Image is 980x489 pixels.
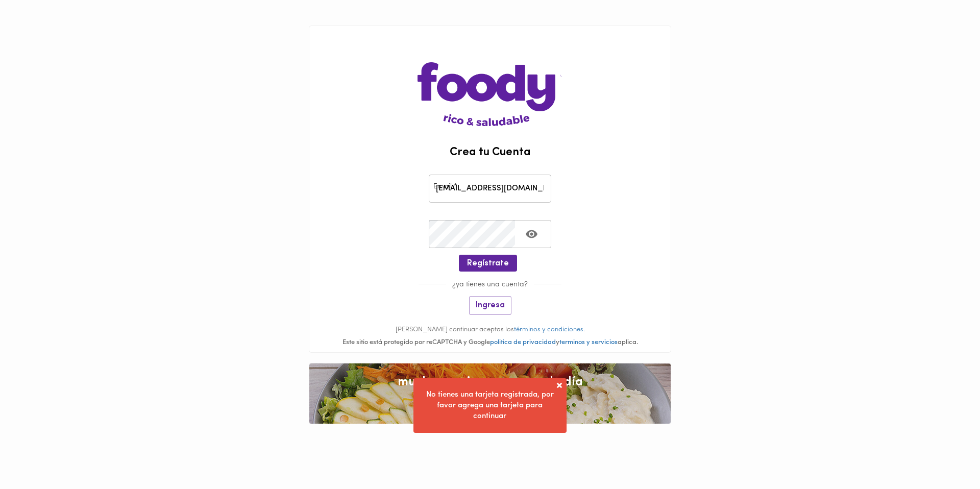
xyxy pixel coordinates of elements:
[921,430,970,479] iframe: Messagebird Livechat Widget
[490,339,556,346] a: politica de privacidad
[476,301,505,310] span: Ingresa
[451,397,530,413] button: Conoce el menú
[429,175,551,203] input: pepitoperez@gmail.com
[459,401,522,410] span: Conoce el menú
[467,259,509,268] span: Regístrate
[309,146,671,159] h2: Crea tu Cuenta
[320,374,660,391] span: muchas opciones para cada día
[309,338,671,348] div: Este sitio está protegido por reCAPTCHA y Google y aplica.
[446,281,534,288] span: ¿ya tienes una cuenta?
[418,26,562,126] img: logo-main-page.png
[519,222,544,247] button: Toggle password visibility
[459,255,517,272] button: Regístrate
[309,325,671,335] p: [PERSON_NAME] continuar aceptas los .
[559,339,618,346] a: terminos y servicios
[469,296,511,315] button: Ingresa
[514,326,583,333] a: términos y condiciones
